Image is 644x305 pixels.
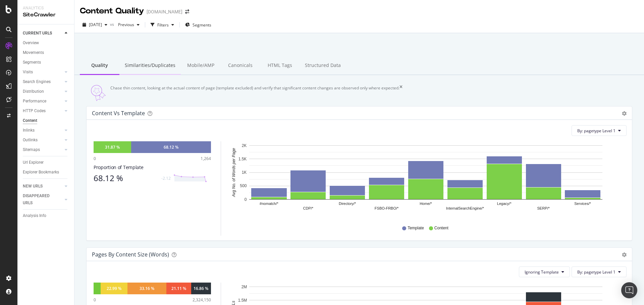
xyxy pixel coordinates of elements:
[193,297,211,303] div: 2,324,150
[238,298,247,303] text: 1.5M
[92,110,145,117] div: Content vs Template
[110,21,115,27] span: vs
[497,202,512,206] text: Legacy/*
[23,127,35,134] div: Inlinks
[23,193,63,207] a: DISAPPEARED URLS
[260,57,300,75] div: HTML Tags
[23,183,43,190] div: NEW URLS
[140,286,154,291] div: 33.16 %
[94,173,157,183] div: 68.12 %
[23,137,63,144] a: Outlinks
[157,22,169,28] div: Filters
[119,57,181,75] div: Similarities/Duplicates
[519,266,570,277] button: Ignoring Template
[572,266,627,277] button: By: pagetype Level 1
[420,202,432,206] text: Home/*
[147,8,182,15] div: [DOMAIN_NAME]
[229,141,622,219] svg: A chart.
[23,117,37,124] div: Content
[238,157,247,161] text: 1.5K
[23,146,63,153] a: Sitemaps
[80,5,144,17] div: Content Quality
[622,111,627,116] div: gear
[80,19,110,30] button: [DATE]
[23,183,63,190] a: NEW URLS
[231,148,236,197] text: Avg No. of Words per Page
[240,184,247,188] text: 500
[23,30,63,37] a: CURRENT URLS
[23,78,63,85] a: Search Engines
[115,19,142,30] button: Previous
[164,144,178,150] div: 68.12 %
[245,197,247,202] text: 0
[148,19,177,30] button: Filters
[23,193,57,207] div: DISAPPEARED URLS
[23,69,63,76] a: Visits
[260,202,278,206] text: #nomatch/*
[339,202,356,206] text: Directory/*
[23,78,51,85] div: Search Engines
[220,57,260,75] div: Canonicals
[94,297,96,303] div: 0
[23,11,69,19] div: SiteCrawler
[622,252,627,257] div: gear
[201,156,211,161] div: 1,264
[110,85,399,101] div: Chase thin content, looking at the actual content of page (template excluded) and verify that sig...
[23,5,69,11] div: Analytics
[23,159,69,166] a: Url Explorer
[94,156,96,161] div: 0
[621,282,637,298] div: Open Intercom Messenger
[194,286,208,291] div: 16.86 %
[115,22,134,27] span: Previous
[23,212,46,219] div: Analysis Info
[446,207,484,211] text: InternalSearchEngine/*
[23,107,63,115] a: HTTP Codes
[23,69,33,76] div: Visits
[574,202,591,206] text: Services/*
[525,269,559,275] span: Ignoring Template
[434,225,448,231] span: Content
[242,170,247,175] text: 1K
[23,40,69,47] a: Overview
[23,159,44,166] div: Url Explorer
[182,19,214,30] button: Segments
[92,251,169,258] div: Pages by Content Size (Words)
[23,59,41,66] div: Segments
[23,88,44,95] div: Distribution
[80,57,119,75] div: Quality
[107,286,121,291] div: 22.99 %
[23,146,40,153] div: Sitemaps
[161,175,171,181] div: -2.12
[89,22,102,27] span: 2025 Sep. 1st
[23,88,63,95] a: Distribution
[303,207,314,211] text: CDP/*
[86,85,110,101] img: Quality
[23,40,39,47] div: Overview
[577,128,615,134] span: By: pagetype Level 1
[23,169,69,176] a: Explorer Bookmarks
[572,125,627,136] button: By: pagetype Level 1
[193,22,211,28] span: Segments
[23,169,59,176] div: Explorer Bookmarks
[94,164,211,171] div: Proportion of Template
[408,225,424,231] span: Template
[23,117,69,124] a: Content
[105,144,120,150] div: 31.87 %
[23,98,63,105] a: Performance
[181,57,220,75] div: Mobile/AMP
[23,98,46,105] div: Performance
[23,59,69,66] a: Segments
[23,212,69,219] a: Analysis Info
[23,107,46,115] div: HTTP Codes
[23,127,63,134] a: Inlinks
[577,269,615,275] span: By: pagetype Level 1
[23,137,38,144] div: Outlinks
[185,9,189,14] div: arrow-right-arrow-left
[300,57,346,75] div: Structured Data
[375,207,399,211] text: FSBO-FRBO/*
[23,49,44,56] div: Movements
[242,143,247,148] text: 2K
[23,30,52,37] div: CURRENT URLS
[171,286,186,291] div: 21.11 %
